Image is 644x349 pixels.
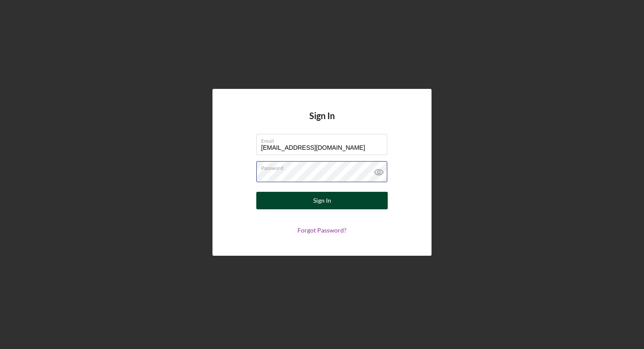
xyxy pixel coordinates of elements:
h4: Sign In [309,111,335,134]
label: Email [261,134,387,144]
label: Password [261,162,387,171]
a: Forgot Password? [297,226,347,234]
div: Sign In [313,192,331,209]
button: Sign In [256,192,388,209]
